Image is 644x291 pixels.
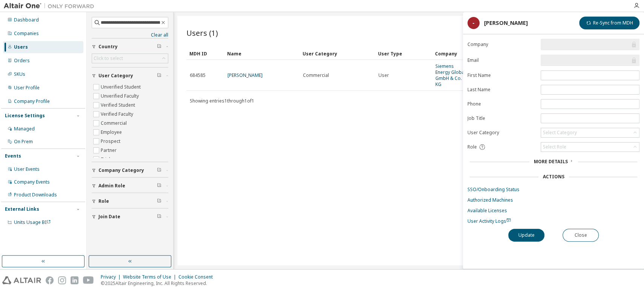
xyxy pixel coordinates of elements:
label: First Name [467,72,536,78]
button: User Category [92,67,168,84]
div: User Type [378,47,429,60]
img: Altair One [4,2,98,10]
img: instagram.svg [58,276,66,284]
span: Clear filter [157,183,161,189]
label: Job Title [467,115,536,121]
button: Role [92,193,168,210]
span: Role [467,144,477,150]
div: Select Role [541,142,639,152]
label: Phone [467,101,536,107]
span: Units Usage BI [14,219,51,225]
div: On Prem [14,139,33,145]
button: Close [563,229,599,242]
div: Company Events [14,179,50,185]
span: Clear filter [157,167,161,173]
div: Company [435,47,467,60]
img: facebook.svg [46,276,54,284]
label: Company [467,41,536,47]
button: Country [92,38,168,55]
div: Companies [14,31,39,37]
div: Dashboard [14,17,39,23]
span: Clear filter [157,214,161,220]
div: Actions [543,174,564,180]
label: Verified Faculty [101,110,135,119]
label: Last Name [467,87,536,93]
div: Select Category [543,130,576,136]
span: Showing entries 1 through 1 of 1 [190,98,254,104]
div: Events [5,153,21,159]
div: Select Role [543,144,566,150]
div: User Events [14,166,40,172]
label: Unverified Faculty [101,92,140,101]
div: Select Category [541,128,639,137]
img: youtube.svg [83,276,94,284]
div: Click to select [92,54,168,63]
span: User Activity Logs [467,218,511,224]
p: © 2025 Altair Engineering, Inc. All Rights Reserved. [101,280,217,286]
span: More Details [534,158,568,165]
a: Clear all [92,32,168,38]
div: Privacy [101,274,123,280]
div: Users [14,44,28,50]
div: Company Profile [14,98,50,104]
div: Website Terms of Use [123,274,178,280]
div: Product Downloads [14,192,57,198]
img: linkedin.svg [71,276,78,284]
img: altair_logo.svg [2,276,41,284]
div: Name [227,47,297,60]
div: Click to select [94,55,123,61]
div: Cookie Consent [178,274,217,280]
div: Managed [14,126,35,132]
a: Authorized Machines [467,197,639,203]
span: User Category [98,73,133,79]
label: Email [467,57,536,63]
button: Join Date [92,208,168,225]
a: Available Licenses [467,208,639,214]
span: Join Date [98,214,120,220]
a: SSO/Onboarding Status [467,187,639,193]
span: Users (1) [186,28,218,38]
button: Company Category [92,162,168,179]
div: Orders [14,58,30,64]
div: [PERSON_NAME] [484,20,528,26]
div: - [467,17,480,29]
span: Company Category [98,167,144,173]
label: Verified Student [101,101,137,110]
label: User Category [467,130,536,136]
span: Clear filter [157,44,161,50]
span: User [378,72,389,78]
span: Role [98,198,109,204]
div: User Profile [14,85,40,91]
label: Prospect [101,137,122,146]
a: [PERSON_NAME] [227,72,263,78]
div: User Category [303,47,372,60]
span: Country [98,44,118,50]
div: SKUs [14,71,25,77]
div: External Links [5,206,39,212]
button: Update [508,229,544,242]
button: Admin Role [92,178,168,194]
span: Commercial [303,72,329,78]
span: Admin Role [98,183,125,189]
label: Unverified Student [101,83,142,92]
a: Siemens Energy Global GmbH & Co. KG [435,63,466,87]
button: Re-Sync from MDH [579,17,639,29]
label: Employee [101,128,123,137]
span: Clear filter [157,198,161,204]
span: 684585 [190,72,206,78]
div: License Settings [5,113,45,119]
span: Clear filter [157,73,161,79]
label: Commercial [101,119,128,128]
label: Trial [101,155,112,164]
label: Partner [101,146,118,155]
div: MDH ID [189,47,221,60]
